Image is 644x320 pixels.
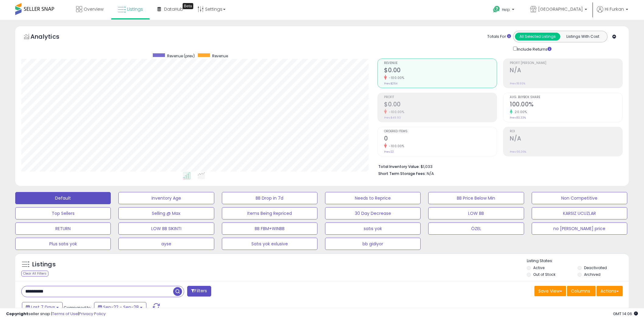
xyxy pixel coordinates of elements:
button: Satıs yok exlusive [222,238,317,250]
button: ÖZEL [428,222,524,235]
span: [GEOGRAPHIC_DATA] [538,6,583,12]
label: Deactivated [584,265,607,270]
small: Prev: 66.36% [510,150,526,154]
span: Listings [127,6,143,12]
small: Prev: 83.33% [510,116,526,119]
h2: $0.00 [384,101,497,109]
small: Prev: $264 [384,82,397,85]
button: Needs to Reprice [325,192,421,204]
a: Terms of Use [52,311,78,317]
button: satıs yok [325,222,421,235]
small: -100.00% [387,76,404,80]
button: Filters [187,286,211,297]
label: Archived [584,272,600,277]
small: Prev: 18.93% [510,82,525,85]
span: Help [502,7,510,12]
div: seller snap | | [6,311,106,317]
span: Hi Furkan [605,6,624,12]
strong: Copyright [6,311,28,317]
span: Compared to: [64,305,92,311]
button: Plus satıs yok [15,238,111,250]
button: RETURN [15,222,111,235]
button: Items Being Repriced [222,207,317,219]
div: Clear All Filters [21,271,48,276]
div: Totals For [487,34,511,40]
small: Prev: $49.93 [384,116,401,119]
li: $1,033 [378,162,618,170]
span: Last 7 Days [31,304,55,310]
button: Selling @ Max [118,207,214,219]
a: Help [488,1,520,20]
button: Default [15,192,111,204]
button: Sep-22 - Sep-28 [94,302,146,312]
button: Save View [534,286,566,296]
button: LOW BB SIKINTI [118,222,214,235]
h2: 0 [384,135,497,143]
span: Profit [384,96,497,99]
div: Tooltip anchor [183,3,193,9]
button: All Selected Listings [515,33,560,41]
span: Revenue [212,53,228,59]
button: BB Drop in 7d [222,192,317,204]
a: Privacy Policy [79,311,106,317]
h2: $0.00 [384,67,497,75]
div: Include Returns [509,45,559,52]
button: 30 Day Decrease [325,207,421,219]
h2: N/A [510,135,622,143]
button: Columns [567,286,596,296]
button: Actions [597,286,623,296]
i: Get Help [493,5,500,13]
span: Overview [84,6,103,12]
span: Ordered Items [384,130,497,133]
button: KARSIZ UCUZLAR [532,207,627,219]
span: Revenue [384,62,497,65]
label: Active [533,265,544,270]
button: BB FBM+WINBB [222,222,317,235]
b: Short Term Storage Fees: [378,171,426,176]
h2: N/A [510,67,622,75]
button: Inventory Age [118,192,214,204]
small: -100.00% [387,110,404,114]
small: Prev: 22 [384,150,394,154]
a: Hi Furkan [597,6,628,20]
button: BB Price Below Min [428,192,524,204]
span: Revenue (prev) [167,53,195,59]
h5: Listings [32,260,56,269]
span: ROI [510,130,622,133]
span: DataHub [164,6,183,12]
span: Sep-22 - Sep-28 [103,304,139,310]
span: Columns [571,288,590,294]
span: Avg. Buybox Share [510,96,622,99]
small: 20.00% [513,110,527,114]
button: no [PERSON_NAME] price [532,222,627,235]
button: Listings With Cost [560,33,605,41]
p: Listing States: [527,258,629,264]
button: Last 7 Days [22,302,63,312]
span: 2025-10-6 14:06 GMT [613,311,638,317]
button: Top Sellers [15,207,111,219]
b: Total Inventory Value: [378,164,420,169]
small: -100.00% [387,144,404,148]
h5: Analytics [30,32,71,42]
label: Out of Stock [533,272,555,277]
span: Profit [PERSON_NAME] [510,62,622,65]
button: Non Competitive [532,192,627,204]
h2: 100.00% [510,101,622,109]
button: LOW BB [428,207,524,219]
button: ayse [118,238,214,250]
span: N/A [427,171,434,176]
button: bb gidiyor [325,238,421,250]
